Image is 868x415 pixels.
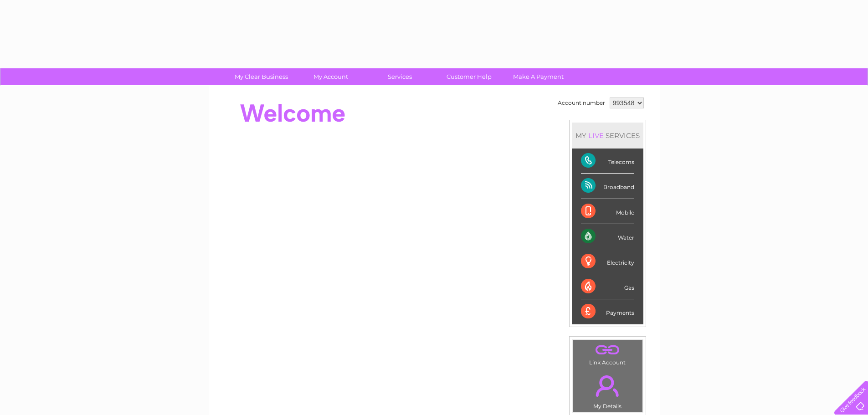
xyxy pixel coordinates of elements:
[581,249,634,274] div: Electricity
[572,123,643,149] div: MY SERVICES
[581,224,634,249] div: Water
[572,339,643,368] td: Link Account
[575,370,640,402] a: .
[555,95,607,111] td: Account number
[581,199,634,224] div: Mobile
[581,299,634,324] div: Payments
[581,149,634,174] div: Telecoms
[586,131,606,140] div: LIVE
[501,68,576,85] a: Make A Payment
[293,68,368,85] a: My Account
[362,68,437,85] a: Services
[581,274,634,299] div: Gas
[581,174,634,199] div: Broadband
[575,342,640,358] a: .
[431,68,507,85] a: Customer Help
[572,368,643,412] td: My Details
[224,68,299,85] a: My Clear Business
